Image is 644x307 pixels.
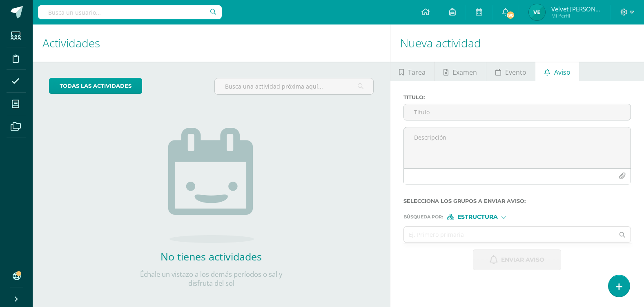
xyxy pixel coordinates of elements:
[38,5,222,19] input: Busca un usuario...
[447,214,508,220] div: [object Object]
[168,128,254,243] img: no_activities.png
[129,270,293,288] p: Échale un vistazo a los demás períodos o sal y disfruta del sol
[486,62,535,81] a: Evento
[400,24,634,62] h1: Nueva actividad
[551,12,600,19] span: Mi Perfil
[404,104,631,120] input: Titulo
[505,62,526,82] span: Evento
[49,78,142,94] a: todas las Actividades
[403,215,443,219] span: Búsqueda por :
[457,215,498,219] span: Estructura
[506,11,515,20] span: 190
[551,5,600,13] span: Velvet [PERSON_NAME]
[129,249,293,263] h2: No tienes actividades
[403,198,631,204] label: Selecciona los grupos a enviar aviso :
[215,78,373,94] input: Busca una actividad próxima aquí...
[435,62,486,81] a: Examen
[408,62,426,82] span: Tarea
[403,94,631,100] label: Titulo :
[501,250,544,270] span: Enviar aviso
[390,62,435,81] a: Tarea
[452,62,477,82] span: Examen
[42,24,380,62] h1: Actividades
[473,249,561,270] button: Enviar aviso
[535,62,579,81] a: Aviso
[529,4,545,20] img: 19b1e203de8e9b1ed5dcdd77fbbab152.png
[404,227,615,242] input: Ej. Primero primaria
[554,62,570,82] span: Aviso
